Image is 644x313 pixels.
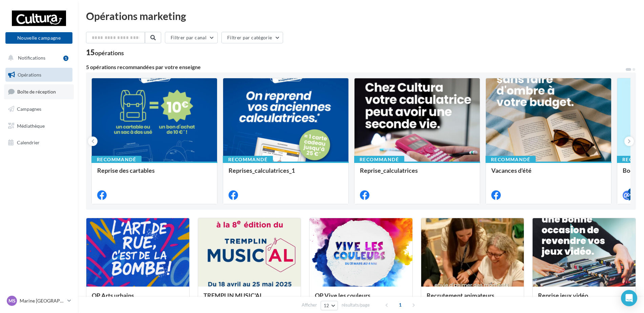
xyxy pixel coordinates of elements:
[315,292,407,306] div: OP Vive les couleurs
[4,135,74,150] a: Calendrier
[229,167,343,181] div: Reprises_calculatrices_1
[17,123,45,128] span: Médiathèque
[395,299,406,310] span: 1
[203,292,296,306] div: TREMPLIN MUSIC'AL
[538,292,630,306] div: Reprise jeux vidéo
[86,64,625,70] div: 5 opérations recommandées par votre enseigne
[628,188,634,194] div: 4
[342,302,370,308] span: résultats/page
[223,156,273,163] div: Recommandé
[491,167,606,181] div: Vacances d'été
[63,56,68,61] div: 1
[8,297,16,304] span: MS
[4,84,74,99] a: Boîte de réception
[4,68,74,82] a: Opérations
[92,292,184,306] div: OP Arts urbains
[302,302,317,308] span: Afficher
[354,156,404,163] div: Recommandé
[18,55,45,61] span: Notifications
[17,89,56,95] span: Boîte de réception
[5,32,72,44] button: Nouvelle campagne
[18,72,41,78] span: Opérations
[427,292,519,306] div: Recrutement animateurs
[95,50,124,56] div: opérations
[20,297,65,304] p: Marine [GEOGRAPHIC_DATA][PERSON_NAME]
[17,106,41,112] span: Campagnes
[97,167,212,181] div: Reprise des cartables
[621,290,637,306] div: Open Intercom Messenger
[86,49,124,56] div: 15
[221,32,283,43] button: Filtrer par catégorie
[5,294,72,307] a: MS Marine [GEOGRAPHIC_DATA][PERSON_NAME]
[91,156,142,163] div: Recommandé
[486,156,536,163] div: Recommandé
[324,303,329,308] span: 12
[4,119,74,133] a: Médiathèque
[321,301,338,310] button: 12
[4,102,74,116] a: Campagnes
[4,51,71,65] button: Notifications 1
[360,167,474,181] div: Reprise_calculatrices
[86,11,636,21] div: Opérations marketing
[165,32,218,43] button: Filtrer par canal
[17,140,40,145] span: Calendrier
